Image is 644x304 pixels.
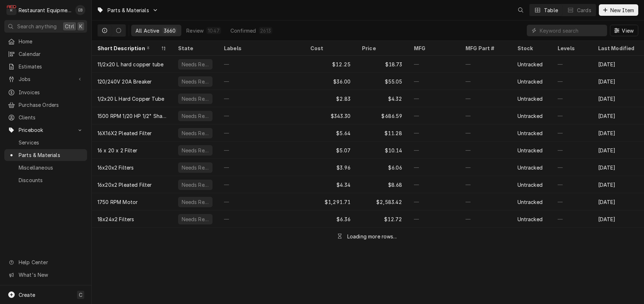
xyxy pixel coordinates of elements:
div: $343.30 [305,107,357,124]
span: Miscellaneous [19,164,84,171]
button: View [610,25,638,36]
span: C [79,291,82,299]
div: Table [544,6,558,14]
div: $55.05 [356,73,408,90]
div: 16 x 20 x 2 Filter [97,147,137,154]
a: Calendar [4,48,87,60]
span: Pricebook [19,126,73,134]
div: Restaurant Equipment Diagnostics [19,6,71,14]
div: $4.34 [305,176,357,193]
div: Untracked [517,215,543,223]
div: EB [75,5,85,15]
div: 2613 [260,27,271,34]
div: $11.28 [356,124,408,142]
div: 16x20x2 Filters [97,164,134,171]
div: — [552,56,592,73]
div: Untracked [517,164,543,171]
div: MFG Part # [466,44,505,52]
div: — [460,142,512,159]
div: All Active [135,27,159,34]
span: Home [19,38,84,45]
div: — [552,159,592,176]
div: Untracked [517,147,543,154]
span: Parts & Materials [19,151,84,159]
div: — [552,90,592,107]
div: Needs Review [181,95,210,103]
div: — [408,193,460,210]
a: Miscellaneous [4,162,87,174]
span: Jobs [19,75,73,83]
div: 1047 [208,27,220,34]
div: 11/2x20 L hard copper tube [97,61,163,68]
div: $8.68 [356,176,408,193]
div: $1,291.71 [305,193,357,210]
span: Search anything [17,23,57,30]
div: 3660 [164,27,176,34]
button: Open search [515,4,526,16]
div: Untracked [517,129,543,137]
span: New Item [609,6,635,14]
div: — [460,210,512,228]
a: Clients [4,111,87,123]
div: 120/240V 20A Breaker [97,78,152,85]
div: — [552,210,592,228]
div: $3.96 [305,159,357,176]
div: — [460,159,512,176]
div: Untracked [517,112,543,120]
div: — [218,142,305,159]
a: Go to What's New [4,269,87,281]
span: Parts & Materials [108,6,149,14]
div: MFG [414,44,453,52]
div: $10.14 [356,142,408,159]
div: — [552,107,592,124]
div: Needs Review [181,78,210,85]
div: — [460,124,512,142]
div: Needs Review [181,164,210,171]
div: — [460,90,512,107]
div: — [460,73,512,90]
span: K [79,23,82,30]
span: Help Center [19,258,83,266]
button: Search anythingCtrlK [4,20,87,33]
div: — [218,124,305,142]
div: $5.07 [305,142,357,159]
div: — [460,193,512,210]
div: — [552,124,592,142]
div: — [408,210,460,228]
div: — [552,193,592,210]
div: — [408,176,460,193]
span: Create [19,292,35,298]
div: Cost [310,44,349,52]
div: — [552,73,592,90]
div: $686.59 [356,107,408,124]
div: Untracked [517,61,543,68]
input: Keyword search [540,25,604,36]
div: Needs Review [181,147,210,154]
div: Untracked [517,95,543,103]
div: Needs Review [181,129,210,137]
span: Calendar [19,50,84,58]
div: $5.64 [305,124,357,142]
span: Estimates [19,63,84,70]
div: 18x24x2 Filters [97,215,134,223]
div: — [408,142,460,159]
div: — [218,90,305,107]
div: — [218,210,305,228]
div: — [408,73,460,90]
span: Purchase Orders [19,101,84,109]
a: Go to Help Center [4,256,87,268]
div: — [218,56,305,73]
div: 1750 RPM Motor [97,198,138,206]
div: — [408,56,460,73]
div: Untracked [517,198,543,206]
div: — [552,176,592,193]
div: — [408,159,460,176]
div: Loading more rows... [347,233,397,240]
span: Ctrl [65,23,74,30]
div: — [218,73,305,90]
div: Confirmed [230,27,256,34]
a: Discounts [4,174,87,186]
div: — [552,142,592,159]
div: $2.83 [305,90,357,107]
div: Last Modified [598,44,637,52]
